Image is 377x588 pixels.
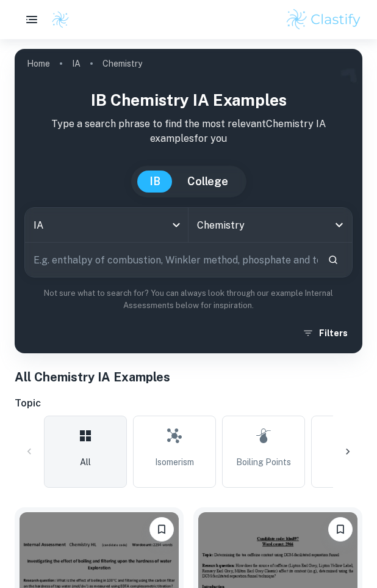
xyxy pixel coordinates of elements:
[24,117,353,146] p: Type a search phrase to find the most relevant Chemistry IA examples for you
[149,517,174,542] button: Please log in to bookmark exemplars
[15,396,362,411] h6: Topic
[24,287,353,312] p: Not sure what to search for? You can always look through our example Internal Assessments below f...
[80,455,91,469] span: All
[27,55,50,72] a: Home
[15,368,362,386] h1: All Chemistry IA Examples
[72,55,81,72] a: IA
[102,57,142,70] p: Chemistry
[236,455,291,469] span: Boiling Points
[328,517,353,542] button: Please log in to bookmark exemplars
[51,10,70,29] img: Clastify logo
[24,88,353,112] h1: IB Chemistry IA examples
[175,171,240,193] button: College
[155,455,194,469] span: Isomerism
[25,243,318,277] input: E.g. enthalpy of combustion, Winkler method, phosphate and temperature...
[25,208,188,242] div: IA
[331,216,348,233] button: Open
[300,322,353,344] button: Filters
[15,49,362,353] img: profile cover
[137,171,173,193] button: IB
[285,7,362,32] img: Clastify logo
[323,249,343,270] button: Search
[44,10,70,29] a: Clastify logo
